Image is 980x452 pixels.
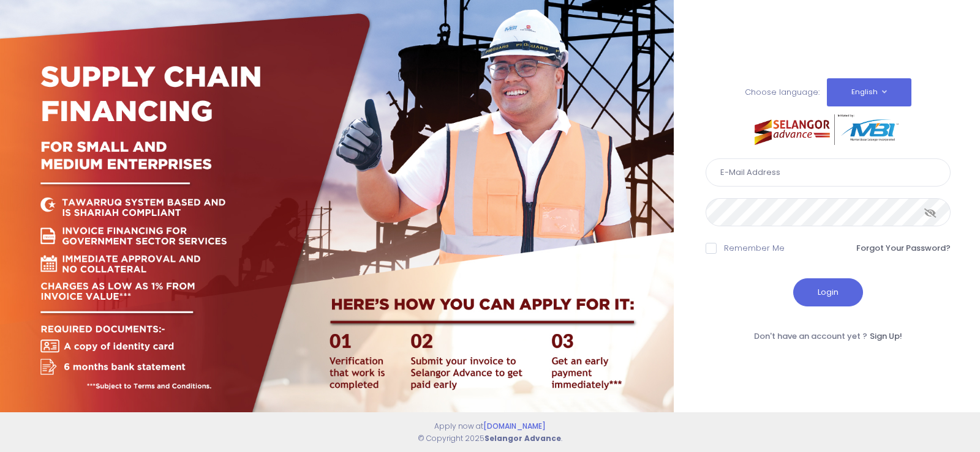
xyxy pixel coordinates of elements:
a: Sign Up! [870,330,902,342]
label: Remember Me [724,242,785,254]
button: Login [793,278,863,306]
span: Apply now at © Copyright 2025 . [418,421,562,443]
span: Don't have an account yet ? [754,330,867,342]
a: Forgot Your Password? [856,242,951,254]
a: [DOMAIN_NAME] [483,421,546,431]
img: selangor-advance.png [755,114,902,145]
strong: Selangor Advance [484,433,561,443]
button: English [827,78,911,106]
span: Choose language: [745,86,820,98]
input: E-Mail Address [706,158,951,187]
